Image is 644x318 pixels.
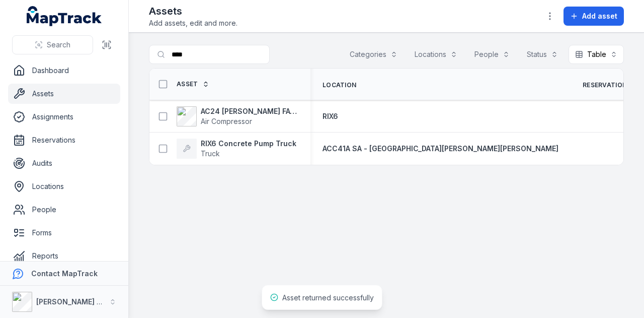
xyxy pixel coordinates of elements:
[177,106,298,126] a: AC24 [PERSON_NAME] FAC52B on [PERSON_NAME] 6Air Compressor
[8,200,120,220] a: People
[468,45,516,64] button: People
[149,4,237,18] h2: Assets
[323,112,338,120] span: RIX6
[569,45,624,64] button: Table
[8,130,120,150] a: Reservations
[201,149,220,158] span: Truck
[36,297,119,306] strong: [PERSON_NAME] Group
[177,80,198,88] span: Asset
[583,81,627,89] span: Reservation
[47,40,70,50] span: Search
[177,80,209,88] a: Asset
[582,11,617,21] span: Add asset
[12,35,93,54] button: Search
[323,111,338,121] a: RIX6
[323,144,558,153] span: ACC41A SA - [GEOGRAPHIC_DATA][PERSON_NAME][PERSON_NAME]
[563,7,624,26] button: Add asset
[8,176,120,197] a: Locations
[8,246,120,266] a: Reports
[8,60,120,81] a: Dashboard
[8,153,120,173] a: Audits
[201,139,296,149] strong: RIX6 Concrete Pump Truck
[323,81,356,89] span: Location
[8,84,120,104] a: Assets
[177,139,296,159] a: RIX6 Concrete Pump TruckTruck
[31,269,98,278] strong: Contact MapTrack
[8,223,120,243] a: Forms
[149,18,237,28] span: Add assets, edit and more.
[8,107,120,127] a: Assignments
[27,6,102,26] a: MapTrack
[201,117,252,125] span: Air Compressor
[408,45,464,64] button: Locations
[343,45,404,64] button: Categories
[323,144,558,154] a: ACC41A SA - [GEOGRAPHIC_DATA][PERSON_NAME][PERSON_NAME]
[201,106,298,116] strong: AC24 [PERSON_NAME] FAC52B on [PERSON_NAME] 6
[520,45,565,64] button: Status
